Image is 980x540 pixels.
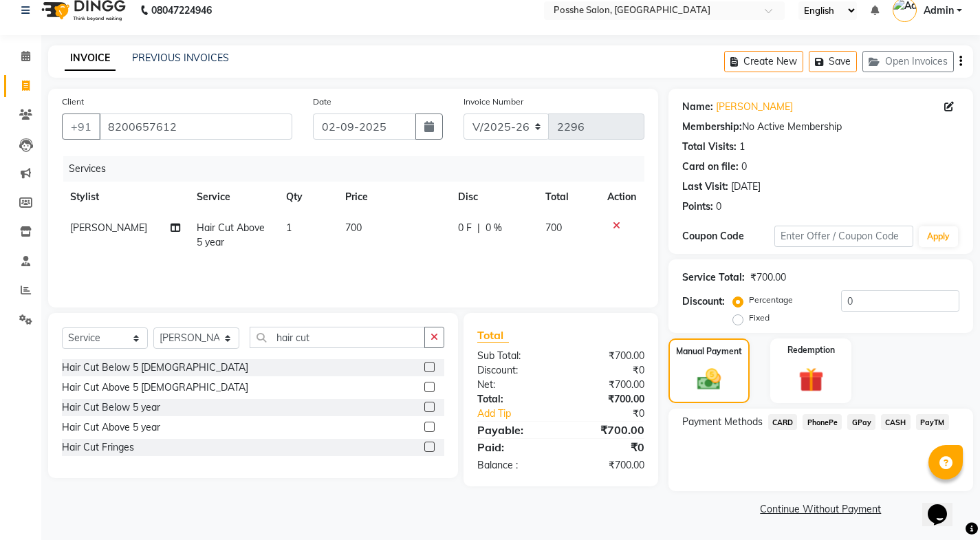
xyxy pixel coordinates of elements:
[467,392,560,407] div: Total:
[62,380,248,395] div: Hair Cut Above 5 [DEMOGRAPHIC_DATA]
[560,422,654,438] div: ₹700.00
[467,378,560,392] div: Net:
[560,458,654,473] div: ₹700.00
[62,360,248,375] div: Hair Cut Below 5 [DEMOGRAPHIC_DATA]
[486,221,502,235] span: 0 %
[62,440,134,455] div: Hair Cut Fringes
[809,51,857,72] button: Save
[768,414,798,430] span: CARD
[739,140,745,154] div: 1
[99,114,292,140] input: Search by Name/Mobile/Email/Code
[560,349,654,363] div: ₹700.00
[467,458,560,473] div: Balance :
[477,328,509,343] span: Total
[716,100,793,114] a: [PERSON_NAME]
[791,365,831,396] img: _gift.svg
[682,199,713,214] div: Points:
[467,407,576,421] a: Add Tip
[682,415,763,429] span: Payment Methods
[62,182,188,213] th: Stylist
[682,120,959,134] div: No Active Membership
[450,182,538,213] th: Disc
[467,363,560,378] div: Discount:
[545,222,562,234] span: 700
[576,407,655,421] div: ₹0
[599,182,644,213] th: Action
[62,96,84,108] label: Client
[250,327,425,348] input: Search or Scan
[464,96,523,108] label: Invoice Number
[560,439,654,455] div: ₹0
[132,52,229,64] a: PREVIOUS INVOICES
[467,349,560,363] div: Sub Total:
[63,156,655,182] div: Services
[345,222,362,234] span: 700
[537,182,598,213] th: Total
[65,46,116,71] a: INVOICE
[337,182,449,213] th: Price
[188,182,278,213] th: Service
[741,160,747,174] div: 0
[847,414,875,430] span: GPay
[62,420,160,435] div: Hair Cut Above 5 year
[286,222,292,234] span: 1
[716,199,721,214] div: 0
[458,221,472,235] span: 0 F
[916,414,949,430] span: PayTM
[682,140,737,154] div: Total Visits:
[862,51,954,72] button: Open Invoices
[682,100,713,114] div: Name:
[682,294,725,309] div: Discount:
[467,439,560,455] div: Paid:
[560,378,654,392] div: ₹700.00
[919,226,958,247] button: Apply
[750,270,786,285] div: ₹700.00
[924,3,954,18] span: Admin
[774,226,913,247] input: Enter Offer / Coupon Code
[803,414,842,430] span: PhonePe
[671,502,970,517] a: Continue Without Payment
[731,180,761,194] div: [DATE]
[682,120,742,134] div: Membership:
[724,51,803,72] button: Create New
[62,114,100,140] button: +91
[197,222,265,248] span: Hair Cut Above 5 year
[682,160,739,174] div: Card on file:
[278,182,338,213] th: Qty
[676,345,742,358] label: Manual Payment
[787,344,835,356] label: Redemption
[70,222,147,234] span: [PERSON_NAME]
[682,229,774,244] div: Coupon Code
[690,366,728,393] img: _cash.svg
[62,400,160,415] div: Hair Cut Below 5 year
[682,180,728,194] div: Last Visit:
[881,414,911,430] span: CASH
[749,312,770,324] label: Fixed
[560,392,654,407] div: ₹700.00
[467,422,560,438] div: Payable:
[560,363,654,378] div: ₹0
[313,96,331,108] label: Date
[477,221,480,235] span: |
[749,294,793,306] label: Percentage
[682,270,745,285] div: Service Total:
[922,485,966,526] iframe: chat widget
